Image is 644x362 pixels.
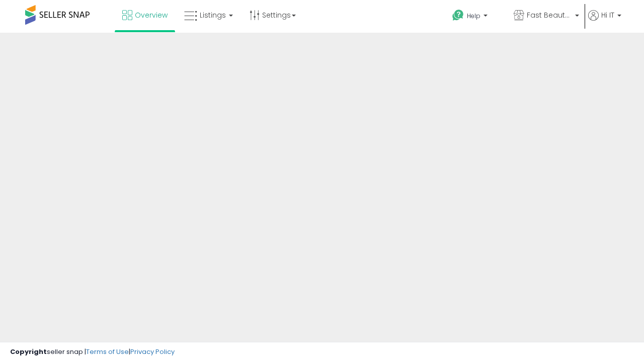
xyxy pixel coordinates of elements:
[130,347,175,356] a: Privacy Policy
[452,9,464,22] i: Get Help
[10,347,47,356] strong: Copyright
[135,10,168,20] span: Overview
[467,12,480,20] span: Help
[200,10,226,20] span: Listings
[588,10,621,33] a: Hi IT
[527,10,572,20] span: Fast Beauty ([GEOGRAPHIC_DATA])
[444,2,505,33] a: Help
[601,10,614,20] span: Hi IT
[86,347,129,356] a: Terms of Use
[10,347,175,357] div: seller snap | |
